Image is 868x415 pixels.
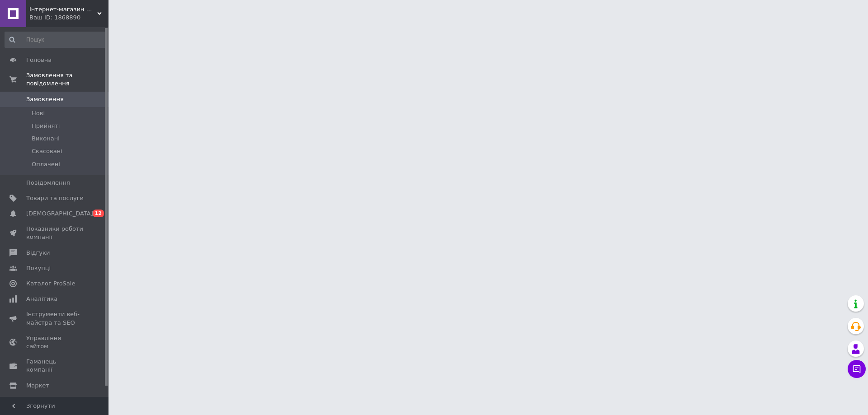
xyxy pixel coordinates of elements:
[26,310,84,326] span: Інструменти веб-майстра та SEO
[26,358,84,374] span: Гаманець компанії
[26,295,57,303] span: Аналітика
[26,280,75,288] span: Каталог ProSale
[26,179,70,187] span: Повідомлення
[32,122,60,130] span: Прийняті
[26,264,51,272] span: Покупці
[26,334,84,350] span: Управління сайтом
[26,194,84,202] span: Товари та послуги
[848,360,866,378] button: Чат з покупцем
[26,95,64,103] span: Замовлення
[26,225,84,241] span: Показники роботи компанії
[26,382,49,390] span: Маркет
[26,249,50,257] span: Відгуки
[32,147,62,155] span: Скасовані
[26,56,52,64] span: Головна
[5,32,107,48] input: Пошук
[32,135,60,143] span: Виконані
[29,5,97,14] span: Інтернет-магазин ШУБ & Прикрас "Красиві вироби по доступним цінам!"
[26,210,93,218] span: [DEMOGRAPHIC_DATA]
[32,109,45,117] span: Нові
[93,210,104,217] span: 12
[32,160,60,168] span: Оплачені
[29,14,108,22] div: Ваш ID: 1868890
[26,71,108,88] span: Замовлення та повідомлення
